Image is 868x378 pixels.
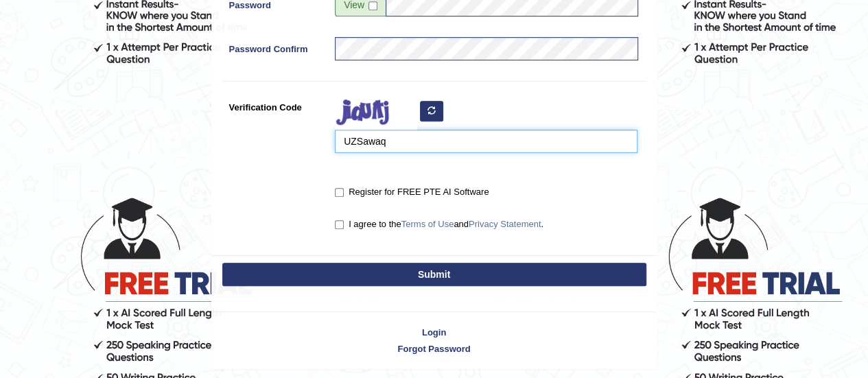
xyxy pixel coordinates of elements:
input: Show/Hide Password [368,1,377,10]
a: Terms of Use [401,219,454,229]
input: I agree to theTerms of UseandPrivacy Statement. [335,220,344,229]
a: Forgot Password [212,342,657,355]
a: Login [212,326,657,339]
label: I agree to the and . [335,217,543,231]
label: Password Confirm [222,37,329,56]
button: Submit [222,263,646,286]
input: Register for FREE PTE AI Software [335,188,344,197]
a: Privacy Statement [469,219,541,229]
label: Register for FREE PTE AI Software [335,185,489,199]
label: Verification Code [222,95,329,114]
